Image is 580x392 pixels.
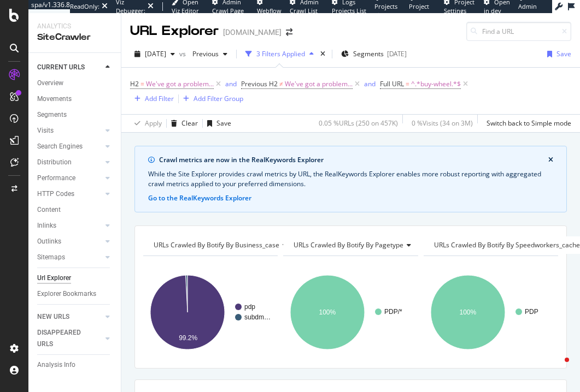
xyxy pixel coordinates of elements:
[37,288,96,300] div: Explorer Bookmarks
[37,157,72,168] div: Distribution
[146,76,214,92] span: We've got a problem...
[546,153,556,167] button: close banner
[37,22,112,31] div: Analytics
[424,265,559,360] svg: A chart.
[244,313,271,321] text: subdm…
[37,141,102,152] a: Search Engines
[37,359,75,371] div: Analysis Info
[279,79,283,88] span: ≠
[380,79,404,88] span: Full URL
[167,115,198,132] button: Clear
[130,92,174,105] button: Add Filter
[37,359,113,371] a: Analysis Info
[525,308,538,316] text: PDP
[518,2,537,19] span: Admin Page
[223,27,282,38] div: [DOMAIN_NAME]
[374,2,397,19] span: Projects List
[37,204,113,216] a: Content
[188,45,232,63] button: Previous
[37,109,67,121] div: Segments
[37,125,54,136] div: Visits
[188,49,219,58] span: Previous
[37,173,75,184] div: Performance
[37,62,102,73] a: CURRENT URLS
[37,188,102,200] a: HTTP Codes
[256,49,305,58] div: 3 Filters Applied
[148,169,553,189] div: While the Site Explorer provides crawl metrics by URL, the RealKeywords Explorer enables more rob...
[543,355,569,381] iframe: Intercom live chat
[409,2,429,19] span: Project Page
[543,45,571,63] button: Save
[151,236,296,254] h4: URLs Crawled By Botify By business_case
[241,79,278,88] span: Previous H2
[294,240,403,250] span: URLs Crawled By Botify By pagetype
[37,311,102,323] a: NEW URLS
[384,308,402,316] text: PDP/*
[70,2,99,11] div: ReadOnly:
[37,78,113,89] a: Overview
[143,265,278,360] svg: A chart.
[37,236,61,247] div: Outlinks
[291,236,420,254] h4: URLs Crawled By Botify By pagetype
[140,79,144,88] span: =
[37,327,102,350] a: DISAPPEARED URLS
[145,94,174,103] div: Add Filter
[556,49,571,58] div: Save
[37,31,112,44] div: SiteCrawler
[37,204,61,216] div: Content
[37,78,63,89] div: Overview
[353,49,384,58] span: Segments
[130,115,162,132] button: Apply
[37,109,113,121] a: Segments
[159,155,548,165] div: Crawl metrics are now in the RealKeywords Explorer
[148,193,251,203] button: Go to the RealKeywords Explorer
[179,49,188,58] span: vs
[37,62,85,73] div: CURRENT URLS
[203,115,231,132] button: Save
[130,45,179,63] button: [DATE]
[364,79,376,89] button: and
[244,303,255,311] text: pdp
[37,252,65,263] div: Sitemaps
[337,45,411,63] button: Segments[DATE]
[411,76,461,92] span: ^.*buy-wheel.*$
[466,22,571,41] input: Find a URL
[37,252,102,263] a: Sitemaps
[179,92,243,105] button: Add Filter Group
[179,334,197,342] text: 99.2%
[225,79,237,89] button: and
[130,79,139,88] span: H2
[37,236,102,247] a: Outlinks
[412,118,473,128] div: 0 % Visits ( 34 on 3M )
[241,45,318,63] button: 3 Filters Applied
[286,28,292,36] div: arrow-right-arrow-left
[216,118,231,128] div: Save
[459,308,476,316] text: 100%
[37,288,113,300] a: Explorer Bookmarks
[37,311,69,323] div: NEW URLS
[283,265,418,360] svg: A chart.
[194,94,243,103] div: Add Filter Group
[37,220,56,231] div: Inlinks
[145,49,166,58] span: 2025 Aug. 18th
[130,22,219,40] div: URL Explorer
[387,49,407,58] div: [DATE]
[319,308,336,316] text: 100%
[37,188,74,200] div: HTTP Codes
[37,220,102,231] a: Inlinks
[37,327,92,350] div: DISAPPEARED URLS
[257,7,282,15] span: Webflow
[37,272,113,284] a: Url Explorer
[482,115,571,132] button: Switch back to Simple mode
[364,79,376,88] div: and
[145,118,162,128] div: Apply
[319,118,398,128] div: 0.05 % URLs ( 250 on 457K )
[406,79,409,88] span: =
[37,272,71,284] div: Url Explorer
[134,146,567,212] div: info banner
[154,240,279,250] span: URLs Crawled By Botify By business_case
[37,141,83,152] div: Search Engines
